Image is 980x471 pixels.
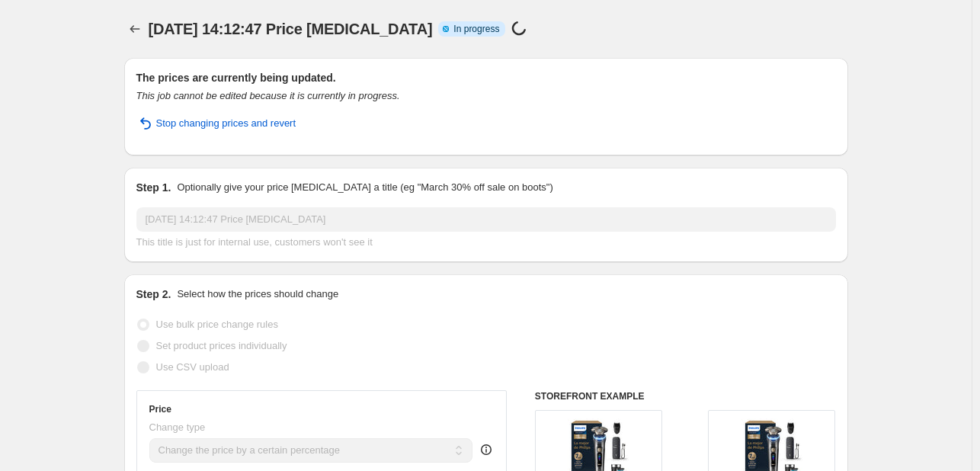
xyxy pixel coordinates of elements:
p: Optionally give your price [MEDICAL_DATA] a title (eg "March 30% off sale on boots") [177,180,552,195]
h2: Step 2. [136,287,171,302]
input: 30% off holiday sale [136,207,836,232]
span: Stop changing prices and revert [156,116,296,131]
span: Change type [149,421,206,433]
i: This job cannot be edited because it is currently in progress. [136,90,400,101]
span: [DATE] 14:12:47 Price [MEDICAL_DATA] [149,21,433,37]
div: help [479,442,494,457]
button: Stop changing prices and revert [127,111,306,136]
p: Select how the prices should change [177,287,338,302]
span: Set product prices individually [156,340,287,351]
button: Price change jobs [124,18,146,40]
span: In progress [453,23,499,35]
span: Use CSV upload [156,361,229,373]
span: Use bulk price change rules [156,319,278,330]
span: This title is just for internal use, customers won't see it [136,236,373,248]
h6: STOREFRONT EXAMPLE [535,390,836,402]
h2: The prices are currently being updated. [136,70,836,85]
h3: Price [149,403,171,415]
h2: Step 1. [136,180,171,195]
